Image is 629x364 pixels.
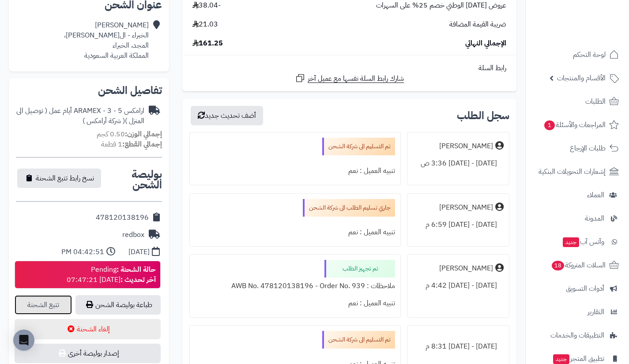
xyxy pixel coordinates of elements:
[102,169,162,190] h2: بوليصة الشحن
[562,236,604,248] span: وآتس آب
[64,20,149,60] div: [PERSON_NAME] الخبراء - ال[PERSON_NAME]، المجد، الخبراء المملكة العربية السعودية
[15,319,161,339] button: إلغاء الشحنة
[531,208,624,229] a: المدونة
[36,173,94,184] span: نسخ رابط تتبع الشحنة
[186,63,513,73] div: رابط السلة
[125,129,162,139] strong: إجمالي الوزن:
[550,329,604,341] span: التطبيقات والخدمات
[449,19,506,30] span: ضريبة القيمة المضافة
[531,301,624,323] a: التقارير
[552,261,564,270] span: 18
[531,138,624,159] a: طلبات الإرجاع
[413,155,504,172] div: [DATE] - [DATE] 3:36 ص
[122,139,162,150] strong: إجمالي القطع:
[322,331,395,349] div: تم التسليم الى شركة الشحن
[531,161,624,182] a: إشعارات التحويلات البنكية
[308,74,404,84] span: شارك رابط السلة نفسها مع عميل آخر
[551,259,606,271] span: السلات المتروكة
[295,73,404,84] a: شارك رابط السلة نفسها مع عميل آخر
[457,110,509,121] h3: سجل الطلب
[303,199,395,217] div: جاري تسليم الطلب الى شركة الشحن
[122,230,144,240] div: redbox
[192,38,223,49] span: 161.25
[195,278,395,295] div: ملاحظات : AWB No. 478120138196 - Order No. 939
[439,203,493,213] div: [PERSON_NAME]
[531,255,624,276] a: السلات المتروكة18
[195,224,395,241] div: تنبيه العميل : نعم
[557,72,606,84] span: الأقسام والمنتجات
[15,295,72,315] a: تتبع الشحنة
[413,338,504,355] div: [DATE] - [DATE] 8:31 م
[121,274,156,285] strong: آخر تحديث :
[128,247,150,257] div: [DATE]
[573,49,606,61] span: لوحة التحكم
[322,138,395,155] div: تم التسليم الى شركة الشحن
[531,325,624,346] a: التطبيقات والخدمات
[570,142,606,154] span: طلبات الإرجاع
[16,106,144,126] div: ارامكس ARAMEX - 3 - 5 أيام عمل ( توصيل الى المنزل )
[588,306,604,318] span: التقارير
[531,44,624,65] a: لوحة التحكم
[531,278,624,299] a: أدوات التسويق
[376,0,506,11] span: عروض [DATE] الوطني خصم 25% على السهرات
[101,139,162,150] small: 1 قطعة
[413,216,504,233] div: [DATE] - [DATE] 6:59 م
[563,237,579,247] span: جديد
[16,85,162,96] h2: تفاصيل الشحن
[192,0,221,11] span: -38.04
[531,114,624,135] a: المراجعات والأسئلة1
[83,116,125,126] span: ( شركة أرامكس )
[67,265,156,285] div: Pending [DATE] 07:47:21
[585,212,604,225] span: المدونة
[75,295,161,315] a: طباعة بوليصة الشحن
[97,129,162,139] small: 0.50 كجم
[531,231,624,252] a: وآتس آبجديد
[585,95,606,108] span: الطلبات
[117,264,156,275] strong: حالة الشحنة :
[15,344,161,363] button: إصدار بوليصة أخرى
[531,184,624,206] a: العملاء
[439,141,493,151] div: [PERSON_NAME]
[531,91,624,112] a: الطلبات
[195,295,395,312] div: تنبيه العميل : نعم
[543,119,606,131] span: المراجعات والأسئلة
[566,282,604,295] span: أدوات التسويق
[96,213,149,223] div: 478120138196
[539,165,606,178] span: إشعارات التحويلات البنكية
[192,19,218,30] span: 21.03
[587,189,604,201] span: العملاء
[13,330,34,351] div: Open Intercom Messenger
[191,106,263,125] button: أضف تحديث جديد
[413,277,504,294] div: [DATE] - [DATE] 4:42 م
[553,354,569,364] span: جديد
[195,162,395,180] div: تنبيه العميل : نعم
[544,120,555,130] span: 1
[61,247,104,257] div: 04:42:51 PM
[324,260,395,278] div: تم تجهيز الطلب
[439,263,493,274] div: [PERSON_NAME]
[17,169,101,188] button: نسخ رابط تتبع الشحنة
[465,38,506,49] span: الإجمالي النهائي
